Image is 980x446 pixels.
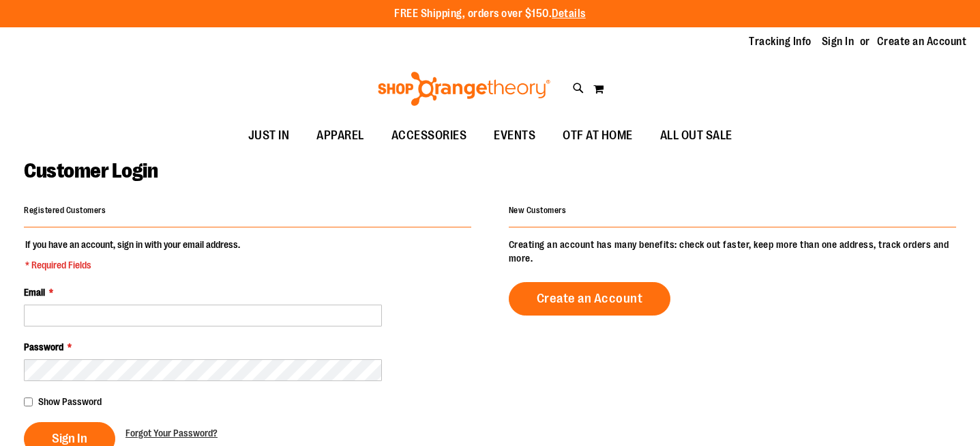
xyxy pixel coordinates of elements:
[52,431,87,446] span: Sign In
[509,282,671,316] a: Create an Account
[749,34,812,49] a: Tracking Info
[509,238,956,265] p: Creating an account has many benefits: check out faster, keep more than one address, track orders...
[38,396,102,407] span: Show Password
[125,426,218,440] a: Forgot Your Password?
[24,206,106,215] strong: Registered Customers
[494,120,535,151] span: EVENTS
[391,120,467,151] span: ACCESSORIES
[509,206,567,215] strong: New Customers
[316,120,364,151] span: APPAREL
[24,287,45,298] span: Email
[660,120,732,151] span: ALL OUT SALE
[25,258,240,272] span: * Required Fields
[24,159,158,182] span: Customer Login
[394,6,586,22] p: FREE Shipping, orders over $150.
[248,120,290,151] span: JUST IN
[24,238,241,272] legend: If you have an account, sign in with your email address.
[822,34,855,49] a: Sign In
[24,342,63,352] span: Password
[125,428,218,438] span: Forgot Your Password?
[877,34,967,49] a: Create an Account
[376,72,552,106] img: Shop Orangetheory
[537,291,643,306] span: Create an Account
[552,8,586,20] a: Details
[563,120,633,151] span: OTF AT HOME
